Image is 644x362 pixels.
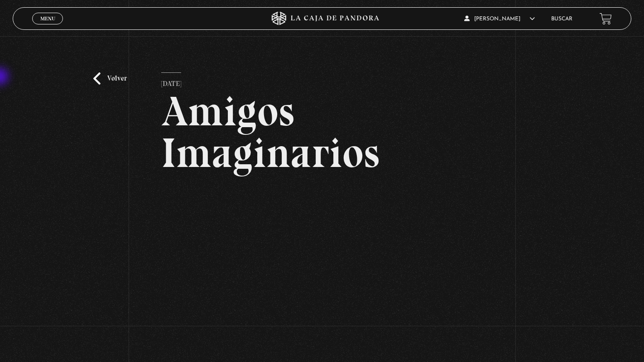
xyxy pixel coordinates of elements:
[93,72,127,85] a: Volver
[464,16,535,22] span: [PERSON_NAME]
[161,72,181,90] p: [DATE]
[37,24,58,30] span: Cerrar
[40,16,55,21] span: Menu
[600,13,612,25] a: View your shopping cart
[551,16,572,22] a: Buscar
[161,90,483,174] h2: Amigos Imaginarios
